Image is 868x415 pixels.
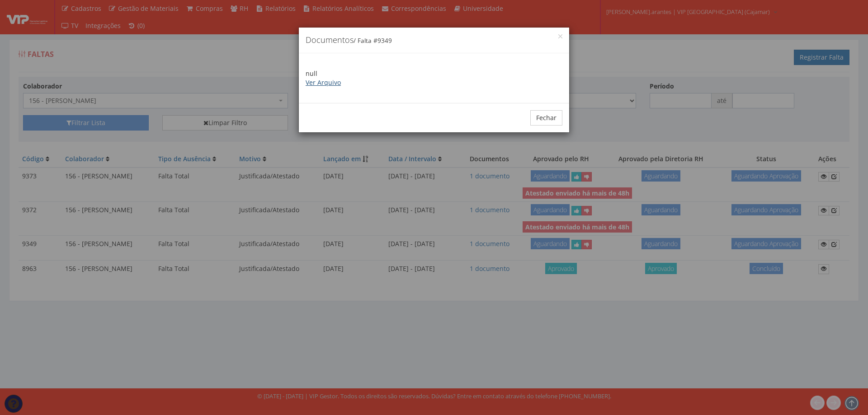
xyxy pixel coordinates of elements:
h4: Documentos [306,34,562,46]
small: / Falta # [354,37,392,45]
button: Close [558,34,562,38]
p: null [306,69,562,87]
span: 9349 [377,37,392,45]
button: Fechar [530,110,562,126]
a: Ver Arquivo [306,78,341,87]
